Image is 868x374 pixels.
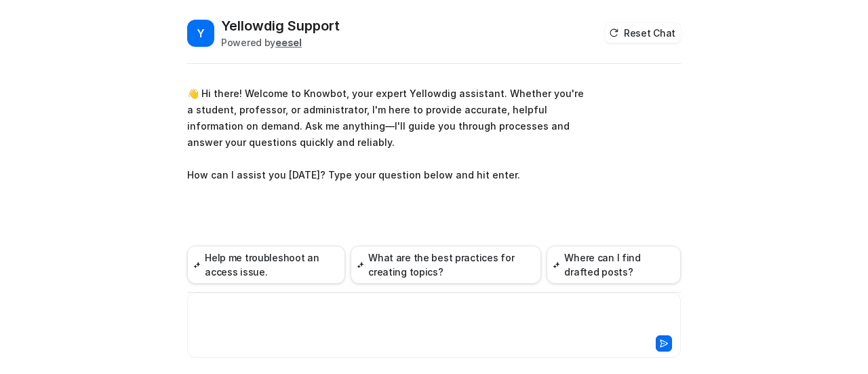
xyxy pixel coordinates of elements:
p: 👋 Hi there! Welcome to Knowbot, your expert Yellowdig assistant. Whether you're a student, profes... [187,86,584,183]
button: What are the best practices for creating topics? [351,246,541,284]
span: Y [187,20,214,47]
h2: Yellowdig Support [221,16,340,35]
button: Where can I find drafted posts? [547,246,681,284]
button: Reset Chat [605,23,681,43]
div: Powered by [221,35,340,50]
button: Help me troubleshoot an access issue. [187,246,345,284]
b: eesel [275,37,302,48]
